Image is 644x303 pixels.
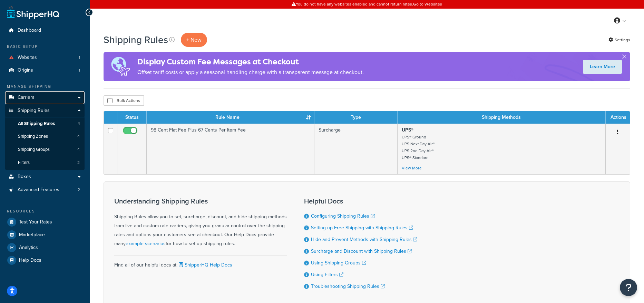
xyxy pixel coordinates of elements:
[314,111,397,124] th: Type
[608,35,630,45] a: Settings
[311,248,412,255] a: Surcharge and Discount with Shipping Rules
[5,143,85,156] a: Shipping Groups 4
[19,232,45,238] span: Marketplace
[78,121,80,127] span: 1
[77,147,80,153] span: 4
[5,64,85,77] a: Origins 1
[402,134,435,161] small: UPS® Ground UPS Next Day Air® UPS 2nd Day Air® UPS® Standard
[177,261,232,269] a: ShipperHQ Help Docs
[5,254,85,267] a: Help Docs
[583,60,622,74] a: Learn More
[18,134,48,139] span: Shipping Zones
[5,156,85,169] li: Filters
[104,52,137,81] img: duties-banner-06bc72dcb5fe05cb3f9472aba00be2ae8eb53ab6f0d8bb03d382ba314ac3c341.png
[5,44,85,50] div: Basic Setup
[314,124,397,174] td: Surcharge
[104,95,144,106] button: Bulk Actions
[402,126,413,134] strong: UPS®
[311,224,413,231] a: Setting up Free Shipping with Shipping Rules
[19,258,41,263] span: Help Docs
[18,174,31,180] span: Boxes
[5,229,85,241] a: Marketplace
[5,91,85,104] a: Carriers
[311,259,366,267] a: Using Shipping Groups
[18,121,55,127] span: All Shipping Rules
[5,104,85,170] li: Shipping Rules
[5,104,85,117] a: Shipping Rules
[181,33,207,47] p: + New
[114,255,287,270] div: Find all of our helpful docs at:
[5,51,85,64] li: Websites
[413,1,442,7] a: Go to Websites
[147,111,314,124] th: Rule Name : activate to sort column ascending
[18,95,35,101] span: Carriers
[19,219,52,225] span: Test Your Rates
[5,84,85,90] div: Manage Shipping
[77,134,80,139] span: 4
[311,236,417,243] a: Hide and Prevent Methods with Shipping Rules
[114,197,287,248] div: Shipping Rules allow you to set, surcharge, discount, and hide shipping methods from live and cus...
[5,208,85,214] div: Resources
[5,130,85,143] li: Shipping Zones
[5,117,85,130] a: All Shipping Rules 1
[5,117,85,130] li: All Shipping Rules
[620,279,637,296] button: Open Resource Center
[18,28,41,33] span: Dashboard
[5,216,85,228] a: Test Your Rates
[311,212,375,220] a: Configuring Shipping Rules
[117,111,147,124] th: Status
[5,64,85,77] li: Origins
[77,160,80,166] span: 2
[18,187,59,193] span: Advanced Features
[311,283,385,290] a: Troubleshooting Shipping Rules
[18,108,50,114] span: Shipping Rules
[5,170,85,183] a: Boxes
[304,197,417,205] h3: Helpful Docs
[311,271,343,278] a: Using Filters
[402,165,422,171] a: View More
[18,55,37,61] span: Websites
[5,156,85,169] a: Filters 2
[147,124,314,174] td: 98 Cent Flat Fee Plus 67 Cents Per Item Fee
[5,143,85,156] li: Shipping Groups
[7,5,59,19] a: ShipperHQ Home
[79,55,80,61] span: 1
[5,241,85,254] a: Analytics
[104,33,168,46] h1: Shipping Rules
[114,197,287,205] h3: Understanding Shipping Rules
[78,187,80,193] span: 2
[5,24,85,37] a: Dashboard
[137,67,364,77] p: Offset tariff costs or apply a seasonal handling charge with a transparent message at checkout.
[137,56,364,67] h4: Display Custom Fee Messages at Checkout
[606,111,630,124] th: Actions
[18,67,33,73] span: Origins
[18,160,30,166] span: Filters
[5,51,85,64] a: Websites 1
[19,245,38,251] span: Analytics
[398,111,606,124] th: Shipping Methods
[79,67,80,73] span: 1
[126,240,166,247] a: example scenarios
[5,130,85,143] a: Shipping Zones 4
[5,184,85,196] li: Advanced Features
[5,184,85,196] a: Advanced Features 2
[18,147,50,153] span: Shipping Groups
